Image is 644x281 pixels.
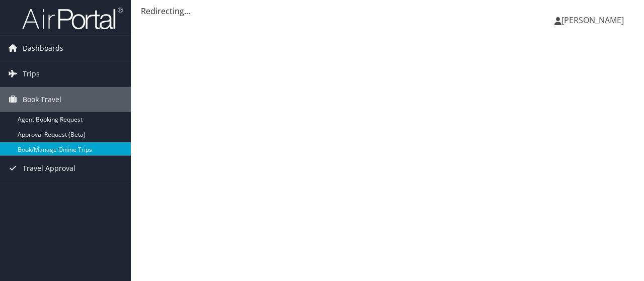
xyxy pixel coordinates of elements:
div: Redirecting... [141,5,634,17]
span: Trips [23,61,40,86]
a: [PERSON_NAME] [554,5,634,35]
span: Book Travel [23,87,61,112]
span: Travel Approval [23,156,75,181]
span: [PERSON_NAME] [561,15,624,26]
img: airportal-logo.png [22,7,123,30]
span: Dashboards [23,36,63,61]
